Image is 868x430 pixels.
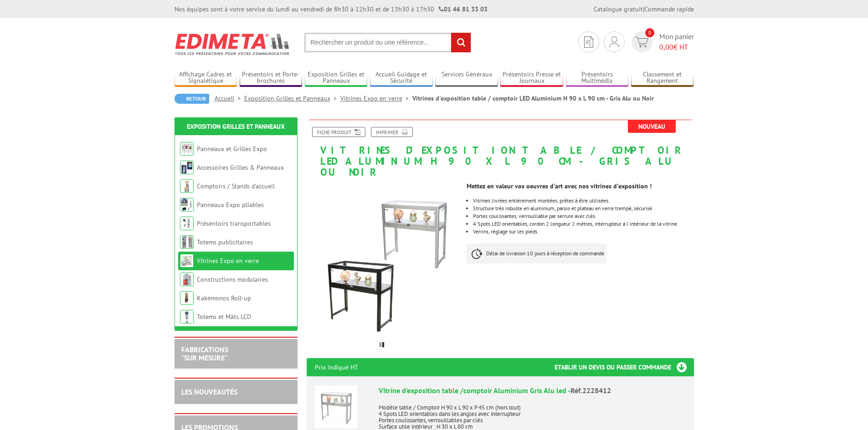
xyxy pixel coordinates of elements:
li: Verrins, réglage sur les pieds. [473,229,693,234]
a: Kakémonos Roll-up [197,294,251,302]
img: Totems et Mâts LCD [180,310,194,324]
li: Vitrines d'exposition table / comptoir LED Aluminium H 90 x L 90 cm - Gris Alu ou Noir [412,94,654,103]
p: Délai de livraison 10 jours à réception de commande [467,243,606,263]
span: 0 [645,28,654,37]
a: Services Généraux [435,71,498,86]
li: Vitrines livrées entièrement montées, prêtes à être utilisées. [473,198,693,203]
span: Réf.2228412 [570,386,611,395]
a: Affichage Cadres et Signalétique [175,71,237,86]
a: LES NOUVEAUTÉS [181,387,237,396]
a: Présentoirs Multimédia [566,71,629,86]
a: Constructions modulaires [197,275,268,283]
div: Nos équipes sont à votre service du lundi au vendredi de 8h30 à 12h30 et de 13h30 à 17h30 [175,5,488,14]
img: Totems publicitaires [180,235,194,249]
li: Portes coulissantes, verrouillable par serrure avec clés. [473,213,693,219]
span: € HT [659,42,694,52]
a: Exposition Grilles et Panneaux [187,122,285,131]
a: Fiche produit [312,127,365,137]
a: Accueil [215,94,244,102]
img: Panneaux Expo pliables [180,198,194,212]
a: Vitrines Expo en verre [340,94,412,102]
img: Vitrines Expo en verre [180,254,194,268]
img: devis rapide [609,36,619,47]
span: Mon panier [659,31,694,52]
a: Accessoires Grilles & Panneaux [197,163,284,172]
img: devis rapide [635,37,648,47]
a: Panneaux Expo pliables [197,201,264,209]
p: Prix indiqué HT [315,358,358,376]
a: Imprimer [371,127,413,137]
div: | [594,5,694,14]
a: devis rapide 0 Mon panier 0,00€ HT [629,31,694,52]
a: Panneaux et Grilles Expo [197,145,267,153]
h3: Etablir un devis ou passer commande [555,358,694,376]
li: 4 Spots LED orientables, cordon 2 longueur 2 mètres, interrupteur à l'intérieur de la vitrine. [473,221,693,227]
img: Constructions modulaires [180,273,194,286]
a: Catalogue gratuit [594,5,643,13]
a: Exposition Grilles et Panneaux [305,71,368,86]
span: 0,00 [659,42,673,51]
a: Présentoirs Presse et Journaux [500,71,563,86]
a: Totems et Mâts LCD [197,313,251,321]
img: Vitrine d'exposition table /comptoir Aluminium Gris Alu led [315,385,358,428]
img: Accessoires Grilles & Panneaux [180,161,194,174]
a: Totems publicitaires [197,238,253,246]
img: Edimeta [175,27,291,61]
a: Retour [175,94,209,104]
a: Comptoirs / Stands d'accueil [197,182,275,190]
img: Kakémonos Roll-up [180,291,194,305]
a: Classement et Rangement [631,71,694,86]
img: vitrine_exposition_table_comptoir_aluminium_gris_et_noir_alu_led_2228412_2228413.jpg [307,182,460,336]
li: Structure très robuste en aluminium, parois et plateau en verre trempé, sécurisé. [473,206,693,211]
h1: Vitrines d'exposition table / comptoir LED Aluminium H 90 x L 90 cm - Gris Alu ou Noir [300,120,701,178]
a: Exposition Grilles et Panneaux [244,94,340,102]
a: Accueil Guidage et Sécurité [370,71,433,86]
a: Présentoirs et Porte-brochures [240,71,303,86]
input: Rechercher un produit ou une référence... [304,33,471,52]
img: Comptoirs / Stands d'accueil [180,179,194,193]
strong: 01 46 81 33 03 [439,5,488,13]
img: Présentoirs transportables [180,217,194,230]
strong: Mettez en valeur vos oeuvres d'art avec nos vitrines d'exposition ! [467,182,652,190]
img: devis rapide [584,36,593,48]
div: Vitrine d'exposition table /comptoir Aluminium Gris Alu led - [379,385,686,396]
a: FABRICATIONS"Sur Mesure" [181,345,228,362]
input: rechercher [451,33,471,52]
span: Nouveau [628,120,676,133]
a: Vitrines Expo en verre [197,257,259,265]
a: Commande rapide [644,5,694,13]
img: Panneaux et Grilles Expo [180,142,194,156]
a: Présentoirs transportables [197,219,271,228]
